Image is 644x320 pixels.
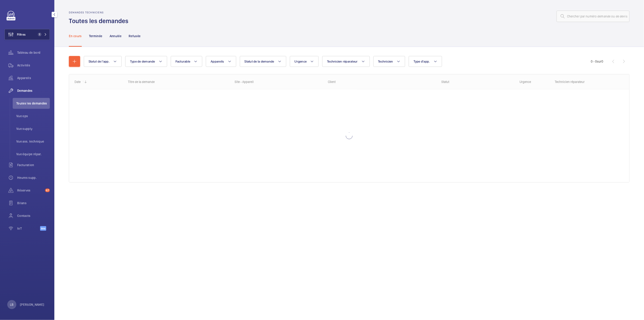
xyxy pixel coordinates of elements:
[17,201,50,205] span: Bilans
[245,60,274,63] span: Statut de la demande
[69,11,131,14] h2: Demandes techniciens
[17,213,50,218] span: Contacts
[17,163,50,167] span: Facturation
[17,63,50,68] span: Activités
[20,302,44,307] p: [PERSON_NAME]
[373,56,405,67] button: Technicien
[322,56,370,67] button: Technicien réparateur
[378,60,393,63] span: Technicien
[84,56,122,67] button: Statut de l'app.
[40,226,46,231] span: Beta
[290,56,319,67] button: Urgence
[557,11,630,22] input: Chercher par numéro demande ou de devis
[69,34,82,38] p: En cours
[206,56,236,67] button: Appareils
[16,114,50,118] span: Vue ops
[16,101,50,106] span: Toutes les demandes
[16,152,50,156] span: Vue équipe répar.
[175,60,190,63] span: Facturable
[211,60,224,63] span: Appareils
[171,56,202,67] button: Facturable
[38,33,41,36] span: 1
[125,56,167,67] button: Type de demande
[17,175,50,180] span: Heures supp.
[130,60,155,63] span: Type de demande
[89,34,102,38] p: Terminée
[45,189,50,192] span: 67
[17,88,50,93] span: Demandes
[69,17,131,25] h1: Toutes les demandes
[16,126,50,131] span: Vue supply
[17,32,26,37] span: Filtres
[17,188,43,193] span: Réserves
[17,50,50,55] span: Tableau de bord
[409,56,442,67] button: Type d'app.
[10,302,13,307] p: LB
[89,60,110,63] span: Statut de l'app.
[597,60,601,63] span: sur
[16,139,50,144] span: Vue ass. technique
[110,34,121,38] p: Annulée
[129,34,140,38] p: Refusée
[240,56,286,67] button: Statut de la demande
[591,60,603,63] span: 0 - 0 0
[17,76,50,80] span: Appareils
[5,29,50,40] button: Filtres1
[327,60,358,63] span: Technicien réparateur
[295,60,307,63] span: Urgence
[413,60,430,63] span: Type d'app.
[17,226,40,231] span: IoT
